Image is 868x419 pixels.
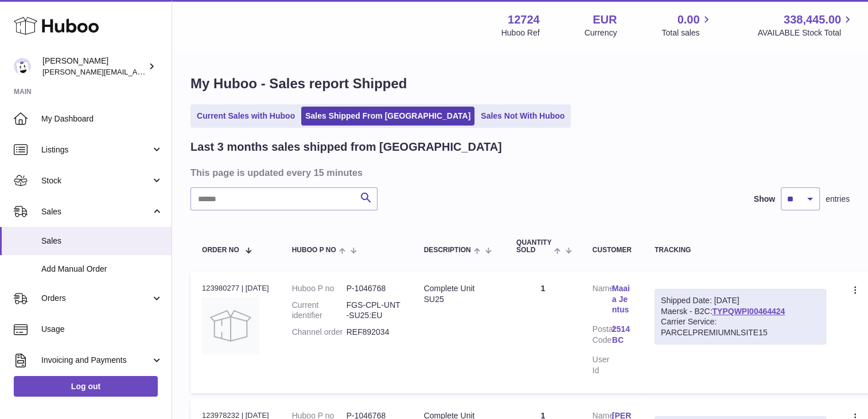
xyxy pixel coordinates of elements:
div: [PERSON_NAME] [42,56,146,77]
a: 2514 BC [612,324,632,346]
span: Huboo P no [292,246,336,254]
a: 0.00 Total sales [661,12,713,38]
h3: This page is updated every 15 minutes [190,166,847,179]
a: Sales Not With Huboo [477,107,569,126]
img: sebastian@ffern.co [14,58,31,75]
span: Add Manual Order [41,264,163,275]
span: Invoicing and Payments [41,355,151,366]
span: Order No [202,246,239,254]
td: 1 [505,272,581,393]
div: Complete Unit SU25 [424,283,493,305]
span: Sales [41,236,163,246]
span: Listings [41,144,151,155]
dt: Channel order [292,327,347,338]
div: Tracking [655,246,826,254]
h2: Last 3 months sales shipped from [GEOGRAPHIC_DATA] [190,139,502,155]
div: Carrier Service: PARCELPREMIUMNLSITE15 [661,316,820,338]
a: TYPQWPI00464424 [712,307,785,316]
img: no-photo.jpg [202,297,259,354]
div: Maersk - B2C: [655,289,826,345]
span: AVAILABLE Stock Total [757,28,854,38]
span: 338,445.00 [784,12,841,28]
span: Orders [41,293,151,304]
dd: REF892034 [347,327,401,338]
span: Sales [41,206,151,217]
dd: P-1046768 [347,283,401,294]
span: Usage [41,324,163,335]
a: Log out [14,376,158,397]
a: Maaia Jentus [612,283,632,316]
dd: FGS-CPL-UNT-SU25:EU [347,300,401,322]
dt: Postal Code [592,324,612,348]
strong: 12724 [508,12,540,28]
dt: Current identifier [292,300,347,322]
strong: EUR [593,12,617,28]
div: 123980277 | [DATE] [202,283,269,293]
dt: Name [592,283,612,319]
div: Huboo Ref [501,28,540,38]
h1: My Huboo - Sales report Shipped [190,75,850,93]
div: Currency [585,28,617,38]
span: 0.00 [678,12,700,28]
dt: User Id [592,354,612,376]
span: Quantity Sold [516,239,551,254]
a: Sales Shipped From [GEOGRAPHIC_DATA] [301,107,474,126]
label: Show [754,194,775,205]
span: My Dashboard [41,113,163,124]
div: Customer [592,246,631,254]
a: Current Sales with Huboo [193,107,299,126]
div: Shipped Date: [DATE] [661,295,820,306]
a: 338,445.00 AVAILABLE Stock Total [757,12,854,38]
span: Stock [41,175,151,186]
dt: Huboo P no [292,283,347,294]
span: entries [826,194,850,205]
span: Description [424,246,471,254]
span: Total sales [661,28,713,38]
span: [PERSON_NAME][EMAIL_ADDRESS][DOMAIN_NAME] [42,67,230,76]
